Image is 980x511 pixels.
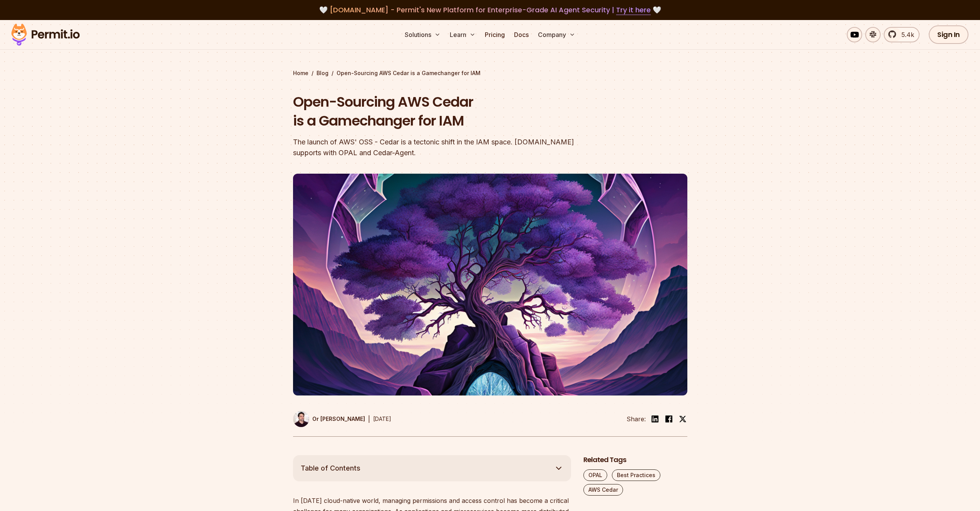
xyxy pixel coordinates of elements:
[301,463,360,474] span: Table of Contents
[897,30,914,39] span: 5.4k
[317,69,328,77] a: Blog
[583,455,687,465] h2: Related Tags
[535,27,578,42] button: Company
[293,411,309,427] img: Or Weis
[293,137,589,158] div: The launch of AWS' OSS - Cedar is a tectonic shift in the IAM space. [DOMAIN_NAME] supports with ...
[482,27,508,42] a: Pricing
[293,174,687,395] img: Open-Sourcing AWS Cedar is a Gamechanger for IAM
[583,469,607,481] a: OPAL
[293,411,365,427] a: Or [PERSON_NAME]
[664,414,673,424] img: facebook
[402,27,444,42] button: Solutions
[929,25,968,44] a: Sign In
[511,27,532,42] a: Docs
[612,469,660,481] a: Best Practices
[312,415,365,423] p: Or [PERSON_NAME]
[616,5,651,15] a: Try it here
[293,69,687,77] div: / /
[18,5,962,15] div: 🤍 🤍
[679,415,687,423] img: twitter
[293,92,589,131] h1: Open-Sourcing AWS Cedar is a Gamechanger for IAM
[373,416,391,422] time: [DATE]
[368,414,370,424] div: |
[627,414,646,424] li: Share:
[293,455,571,481] button: Table of Contents
[583,484,623,496] a: AWS Cedar
[330,5,651,15] span: [DOMAIN_NAME] - Permit's New Platform for Enterprise-Grade AI Agent Security |
[8,22,83,48] img: Permit logo
[650,414,660,424] img: linkedin
[447,27,479,42] button: Learn
[293,69,308,77] a: Home
[884,27,920,42] a: 5.4k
